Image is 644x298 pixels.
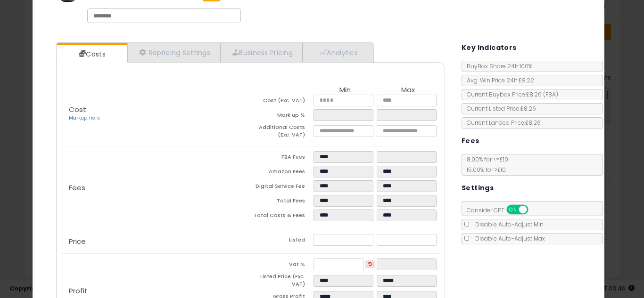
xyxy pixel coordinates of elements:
[462,155,508,174] span: 8.00 % for <= £10
[507,206,519,214] span: ON
[543,90,558,98] span: ( FBA )
[57,45,126,64] a: Costs
[462,62,532,70] span: BuyBox Share 24h: 100%
[250,151,314,166] td: FBA Fees
[69,114,100,121] a: Markup Tiers
[462,90,558,98] span: Current Buybox Price:
[250,258,314,273] td: Vat %
[462,166,506,174] span: 15.00 % for > £10
[250,180,314,195] td: Digital Service Fee
[314,86,377,95] th: Min
[250,234,314,249] td: Listed
[462,182,494,194] h5: Settings
[377,86,440,95] th: Max
[462,42,517,54] h5: Key Indicators
[250,195,314,209] td: Total Fees
[220,43,303,62] a: Business Pricing
[250,109,314,124] td: Mark up %
[462,206,541,214] span: Consider CPT:
[61,238,251,245] p: Price
[61,184,251,192] p: Fees
[462,105,536,113] span: Current Listed Price: £8.26
[462,135,479,147] h5: Fees
[250,95,314,109] td: Cost (Exc. VAT)
[471,220,544,228] span: Disable Auto-Adjust Min
[527,206,542,214] span: OFF
[462,119,541,127] span: Current Landed Price: £8.26
[471,234,545,242] span: Disable Auto-Adjust Max
[250,124,314,141] td: Additional Costs (Exc. VAT)
[250,273,314,290] td: Listed Price (Exc. VAT)
[526,90,558,98] span: £8.26
[462,76,534,84] span: Avg. Win Price 24h: £8.22
[61,106,251,122] p: Cost
[250,209,314,224] td: Total Costs & Fees
[303,43,372,62] a: Analytics
[127,43,221,62] a: Repricing Settings
[61,287,251,295] p: Profit
[250,166,314,180] td: Amazon Fees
